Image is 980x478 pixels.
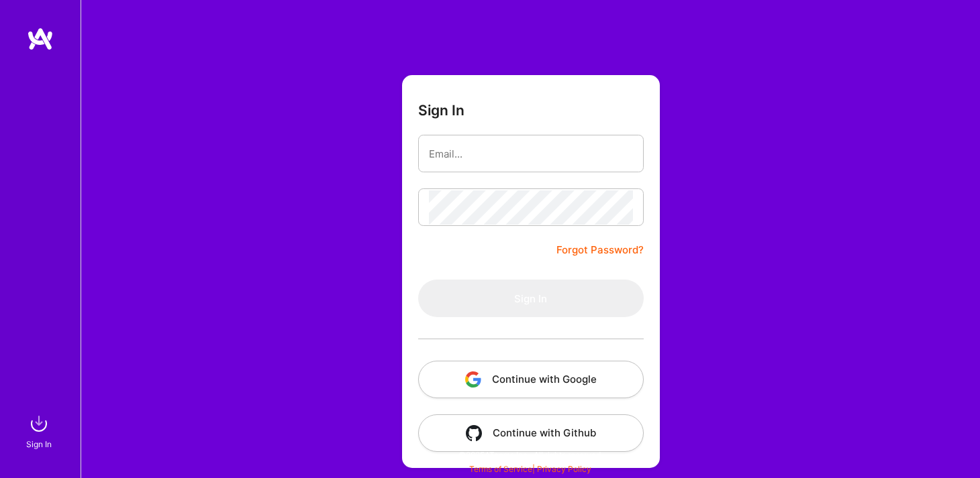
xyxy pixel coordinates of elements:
div: © 2025 ATeams Inc., All rights reserved. [81,438,980,471]
span: | [469,464,591,474]
div: Sign In [26,437,52,451]
a: sign inSign In [28,410,52,451]
input: Email... [429,137,633,171]
button: Continue with Github [418,414,644,452]
img: icon [466,425,482,441]
a: Forgot Password? [556,242,644,258]
img: sign in [26,410,52,437]
button: Continue with Google [418,361,644,398]
img: icon [465,371,481,387]
button: Sign In [418,280,644,317]
h3: Sign In [418,102,464,119]
a: Privacy Policy [537,464,591,474]
a: Terms of Service [469,464,532,474]
img: logo [27,27,54,51]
